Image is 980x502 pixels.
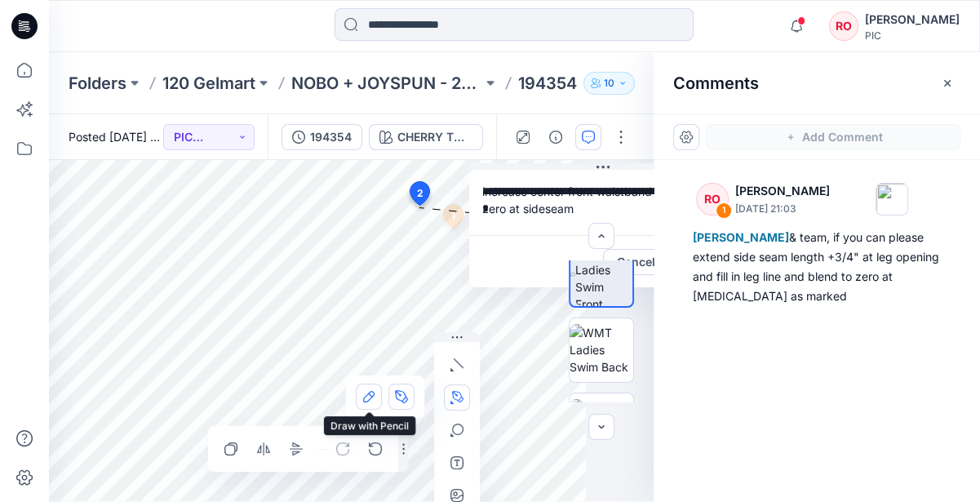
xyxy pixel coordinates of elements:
p: [PERSON_NAME] [735,181,830,201]
a: Folders [69,72,126,95]
p: 10 [604,74,614,92]
img: WMT Ladies Swim Left [570,399,633,451]
img: WMT Ladies Swim Front [575,244,632,306]
span: [PERSON_NAME] [693,230,789,244]
div: PIC [865,29,960,42]
a: 120 Gelmart [162,72,255,95]
div: [PERSON_NAME] [865,10,960,29]
button: 10 [583,72,635,95]
button: Cancel [603,249,669,275]
span: 2 [417,186,423,201]
div: RO [696,183,729,215]
div: & team, if you can please extend side seam length +3/4" at leg opening and fill in leg line and b... [693,228,941,306]
div: CHERRY TOMATO [397,128,472,146]
div: 1 [716,202,732,219]
a: NOBO + JOYSPUN - 20250912_120_GC [291,72,482,95]
button: Add Comment [706,124,960,150]
div: 194354 [310,128,352,146]
h2: Comments [673,73,759,93]
button: Details [543,124,569,150]
p: 194354 [518,72,577,95]
img: WMT Ladies Swim Back [570,324,633,375]
button: 194354 [282,124,362,150]
span: Posted [DATE] 11:12 by [69,128,163,145]
p: [DATE] 21:03 [735,201,830,217]
div: RO [829,11,858,41]
button: CHERRY TOMATO [369,124,483,150]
